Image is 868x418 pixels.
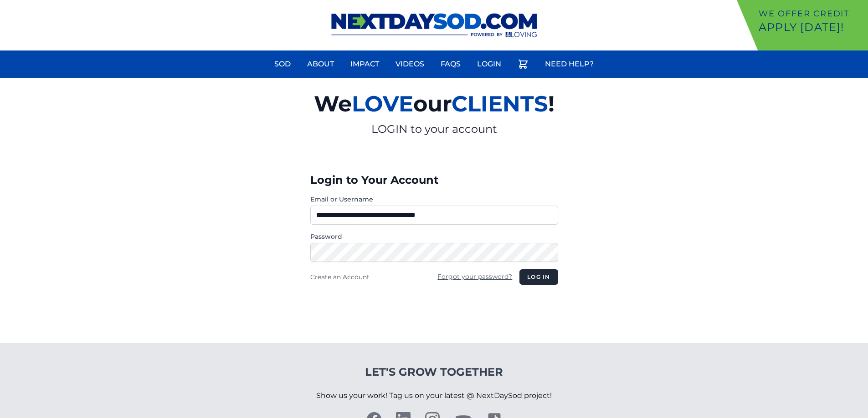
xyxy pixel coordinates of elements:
a: Sod [269,53,296,75]
span: LOVE [352,91,413,117]
a: Forgot your password? [437,272,512,281]
a: About [302,53,339,75]
a: Impact [345,53,385,75]
label: Email or Username [310,195,558,204]
a: Videos [390,53,430,75]
p: Apply [DATE]! [759,20,864,35]
h4: Let's Grow Together [316,365,552,379]
button: Log in [519,269,558,285]
h3: Login to Your Account [310,173,558,187]
label: Password [310,232,558,241]
p: We offer Credit [759,7,864,20]
h2: We our ! [208,86,660,122]
a: Login [472,53,507,75]
p: LOGIN to your account [208,122,660,136]
a: FAQs [435,53,466,75]
a: Create an Account [310,273,370,281]
a: Need Help? [539,53,599,75]
p: Show us your work! Tag us on your latest @ NextDaySod project! [316,379,552,412]
span: CLIENTS [452,91,548,117]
